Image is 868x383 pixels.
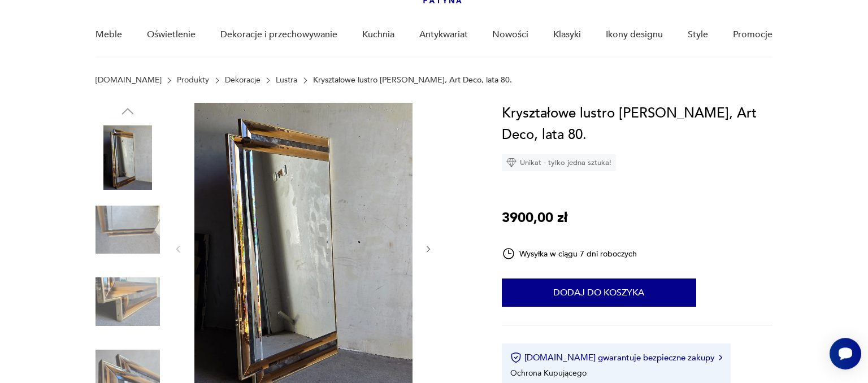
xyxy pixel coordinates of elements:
h1: Kryształowe lustro [PERSON_NAME], Art Deco, lata 80. [502,103,772,146]
a: Dekoracje [225,76,261,85]
button: Dodaj do koszyka [502,278,696,307]
p: 3900,00 zł [502,207,567,229]
img: Zdjęcie produktu Kryształowe lustro Schoninger, Art Deco, lata 80. [96,198,160,262]
a: Klasyki [553,13,581,56]
img: Ikona diamentu [506,158,517,168]
a: Produkty [177,76,209,85]
a: Lustra [276,76,297,85]
a: Meble [96,13,122,56]
a: Style [688,13,708,56]
a: Nowości [492,13,528,56]
li: Ochrona Kupującego [510,368,587,378]
img: Ikona certyfikatu [510,352,522,363]
div: Unikat - tylko jedna sztuka! [502,154,616,171]
a: Antykwariat [419,13,468,56]
a: Dekoracje i przechowywanie [220,13,337,56]
a: Promocje [733,13,772,56]
img: Zdjęcie produktu Kryształowe lustro Schoninger, Art Deco, lata 80. [96,125,160,190]
img: Zdjęcie produktu Kryształowe lustro Schoninger, Art Deco, lata 80. [96,269,160,334]
a: Ikony designu [606,13,663,56]
div: Wysyłka w ciągu 7 dni roboczych [502,247,637,260]
a: [DOMAIN_NAME] [96,76,162,85]
button: [DOMAIN_NAME] gwarantuje bezpieczne zakupy [510,352,722,363]
p: Kryształowe lustro [PERSON_NAME], Art Deco, lata 80. [313,76,512,85]
img: Ikona strzałki w prawo [719,355,722,360]
a: Kuchnia [362,13,394,56]
a: Oświetlenie [147,13,196,56]
iframe: Smartsupp widget button [830,338,861,369]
